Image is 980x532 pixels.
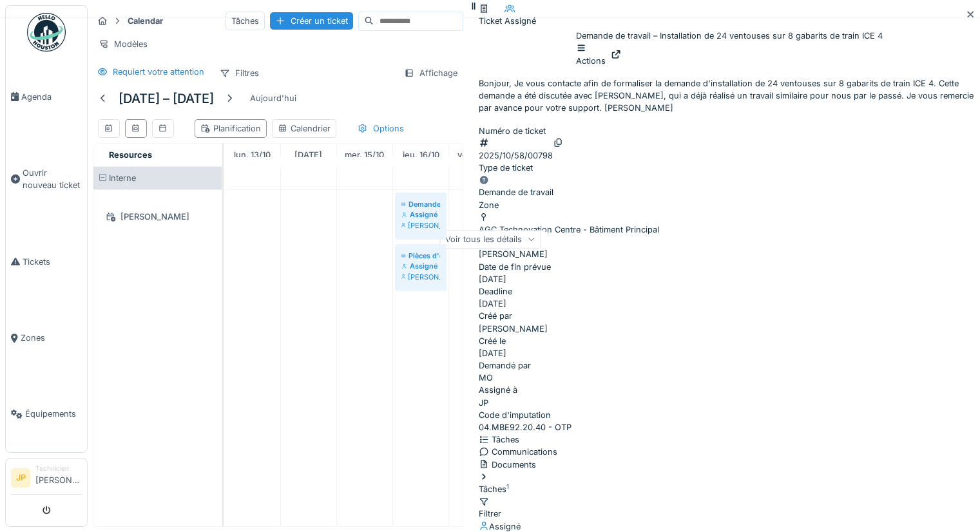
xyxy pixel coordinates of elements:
div: [DATE] [479,298,506,310]
li: JP [11,468,30,488]
div: Deadline [479,285,980,298]
div: Filtrer [479,495,501,520]
span: Équipements [25,408,82,420]
div: Planification [200,122,261,135]
div: Demande de travail – Installation de 24 ventouses sur 8 gabarits de train ICE 4 [401,199,440,209]
div: Tâches [479,471,980,495]
span: Tickets [23,256,82,268]
div: Créé le [479,335,980,347]
div: Assigné [504,15,536,27]
div: Communications [479,446,980,458]
div: Assigné à [479,384,980,396]
a: 16 octobre 2025 [399,146,442,164]
span: Interne [109,173,136,183]
div: Affichage [398,64,463,82]
div: Code d'imputation [479,409,980,421]
div: Filtres [214,64,265,82]
div: Demande de travail – Installation de 24 ventouses sur 8 gabarits de train ICE 4 [576,30,883,67]
div: MO [479,372,493,384]
span: Zones [21,332,82,344]
div: Créer un ticket [270,12,353,30]
div: Tâches [226,12,265,30]
p: Bonjour, Je vous contacte afin de formaliser la demande d'installation de 24 ventouses sur 8 gaba... [479,77,980,115]
span: Agenda [21,91,82,103]
a: Équipements [6,376,87,452]
div: [DATE] [479,347,506,359]
div: Pièces d'encrage électro-aimant punching ball [401,251,440,261]
strong: Calendar [122,15,168,27]
div: [PERSON_NAME] [101,209,214,225]
div: Voir tous les détails [439,230,541,249]
div: Type de ticket [479,162,980,174]
div: 04.MBE92.20.40 - OTP [479,409,980,433]
span: Resources [109,150,152,160]
div: Ticket [479,15,502,27]
div: Zone [479,199,980,211]
div: Assigné [401,261,440,271]
a: 13 octobre 2025 [231,146,274,164]
div: Modèles [93,35,153,53]
div: Créé par [479,310,980,322]
span: Ouvrir nouveau ticket [23,167,82,191]
a: 15 octobre 2025 [341,146,387,164]
div: Requiert votre attention [113,66,204,78]
sup: 1 [506,483,509,490]
div: Actions [576,43,606,67]
h5: [DATE] – [DATE] [119,91,214,106]
a: Agenda [6,59,87,135]
div: Assigné [401,209,440,220]
div: Numéro de ticket [479,125,980,137]
div: Technicien [35,464,82,473]
div: AGC Technovation Centre - Bâtiment Principal [479,223,659,236]
a: 17 octobre 2025 [454,146,499,164]
div: Tâches [479,433,980,446]
a: Ouvrir nouveau ticket [6,135,87,223]
div: Aujourd'hui [245,90,302,107]
div: JP [479,397,488,409]
a: JP Technicien[PERSON_NAME] [11,464,82,495]
div: [DATE] [479,273,506,285]
a: 14 octobre 2025 [291,146,325,164]
div: 2025/10/58/00798 [479,149,553,162]
div: Calendrier [278,122,331,135]
a: Tickets [6,223,87,299]
a: Zones [6,299,87,375]
div: [PERSON_NAME] [401,272,440,282]
li: [PERSON_NAME] [35,464,82,491]
div: Responsable [479,236,980,248]
div: Options [352,119,410,138]
div: Demande de travail [479,186,553,198]
div: [PERSON_NAME] [401,220,440,231]
div: [PERSON_NAME] [479,310,980,334]
img: Badge_color-CXgf-gQk.svg [27,13,66,52]
div: Documents [479,459,980,471]
div: Demandé par [479,359,980,372]
div: [PERSON_NAME] [479,236,980,260]
div: Date de fin prévue [479,261,980,273]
